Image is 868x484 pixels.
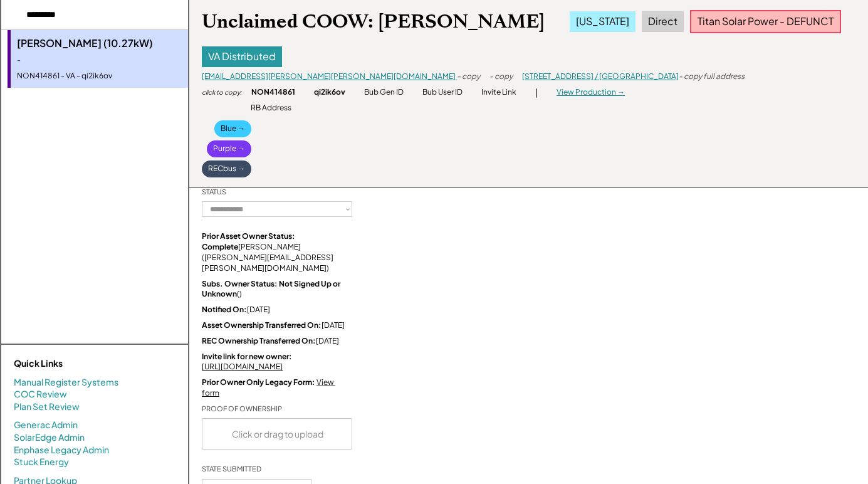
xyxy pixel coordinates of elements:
[202,404,282,413] div: PROOF OF OWNERSHIP
[17,71,182,82] div: NON414861 - VA - qi2ik6ov
[17,36,182,50] div: [PERSON_NAME] (10.27kW)
[214,120,251,137] div: Blue →
[14,419,78,431] a: Generac Admin
[17,55,182,66] div: -
[364,87,404,98] div: Bub Gen ID
[202,305,352,315] div: [DATE]
[202,352,292,361] strong: Invite link for new owner:
[557,87,625,98] div: View Production →
[202,305,247,314] strong: Notified On:
[14,456,69,468] a: Stuck Energy
[251,87,295,98] div: NON414861
[14,401,80,413] a: Plan Set Review
[202,46,282,66] div: VA Distributed
[202,71,456,81] a: [EMAIL_ADDRESS][PERSON_NAME][PERSON_NAME][DOMAIN_NAME]
[202,336,352,347] div: [DATE]
[522,71,679,81] a: [STREET_ADDRESS] / [GEOGRAPHIC_DATA]
[202,279,342,299] strong: Subs. Owner Status: Not Signed Up or Unknown
[202,279,352,300] div: ()
[535,87,538,99] div: |
[202,320,322,330] strong: Asset Ownership Transferred On:
[14,444,109,456] a: Enphase Legacy Admin
[202,9,545,34] div: Unclaimed COOW: [PERSON_NAME]
[207,140,251,157] div: Purple →
[422,87,463,98] div: Bub User ID
[481,87,516,98] div: Invite Link
[314,87,345,98] div: qi2ik6ov
[202,336,316,345] strong: REC Ownership Transferred On:
[202,320,352,331] div: [DATE]
[690,10,841,33] div: Titan Solar Power - DEFUNCT
[202,187,226,196] div: STATUS
[457,71,480,82] div: - copy
[202,464,261,473] div: STATE SUBMITTED
[14,357,139,370] div: Quick Links
[202,160,251,177] div: RECbus →
[202,231,352,273] div: [PERSON_NAME] ([PERSON_NAME][EMAIL_ADDRESS][PERSON_NAME][DOMAIN_NAME])
[202,377,315,387] strong: Prior Owner Only Legacy Form:
[570,11,635,31] div: [US_STATE]
[14,376,118,389] a: Manual Register Systems
[679,71,745,82] div: - copy full address
[202,231,296,251] strong: Prior Asset Owner Status: Complete
[251,103,291,113] div: RB Address
[202,88,242,97] div: click to copy:
[14,388,67,401] a: COC Review
[202,362,283,371] u: [URL][DOMAIN_NAME]
[202,419,353,449] div: Click or drag to upload
[14,431,85,444] a: SolarEdge Admin
[489,71,513,82] div: - copy
[642,11,684,31] div: Direct
[202,377,335,397] a: View form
